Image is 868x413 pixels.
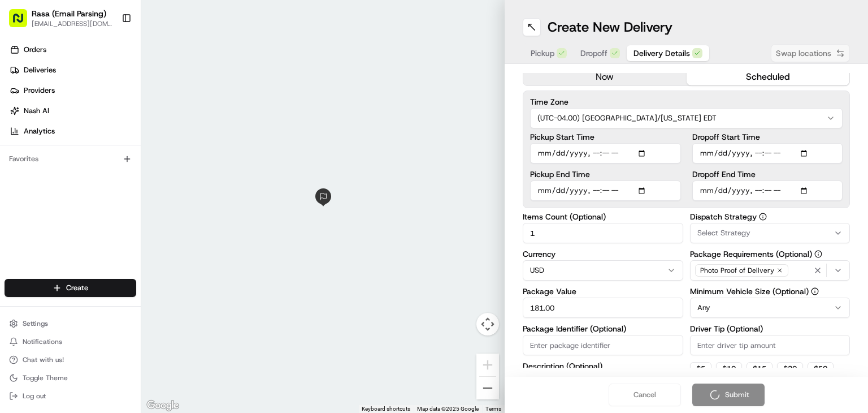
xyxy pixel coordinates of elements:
[5,388,136,404] button: Log out
[690,213,850,221] label: Dispatch Strategy
[144,398,181,413] img: Google
[777,362,803,376] button: $30
[175,144,206,158] button: See all
[700,266,774,275] span: Photo Proof of Delivery
[5,150,136,168] div: Favorites
[11,147,76,156] div: Past conversations
[5,334,136,350] button: Notifications
[192,111,206,124] button: Start new chat
[690,335,850,355] input: Enter driver tip amount
[23,319,48,328] span: Settings
[548,18,672,36] h1: Create New Delivery
[716,362,742,376] button: $10
[690,325,850,333] label: Driver Tip (Optional)
[523,362,683,370] label: Description (Optional)
[5,41,141,59] a: Orders
[66,283,88,293] span: Create
[29,72,186,84] input: Clear
[633,48,690,59] span: Delivery Details
[5,279,136,297] button: Create
[808,362,834,376] button: $50
[523,68,687,85] button: now
[96,253,105,263] div: 💻
[51,107,185,119] div: Start new chat
[23,355,64,364] span: Chat with us!
[11,11,34,33] img: Nash
[23,252,86,264] span: Knowledge Base
[158,205,181,214] span: [DATE]
[5,352,136,368] button: Chat with us!
[417,406,479,412] span: Map data ©2025 Google
[112,280,137,289] span: Pylon
[152,205,156,214] span: •
[690,287,850,295] label: Minimum Vehicle Size (Optional)
[814,250,822,258] button: Package Requirements (Optional)
[91,248,186,268] a: 💻API Documentation
[580,48,607,59] span: Dropoff
[5,122,141,140] a: Analytics
[32,8,106,19] button: Rasa (Email Parsing)
[5,370,136,386] button: Toggle Theme
[485,406,501,412] a: Terms (opens in new tab)
[11,164,29,182] img: Liam S.
[747,362,772,376] button: $15
[523,287,683,295] label: Package Value
[530,98,843,106] label: Time Zone
[24,65,56,75] span: Deliveries
[811,287,819,295] button: Minimum Vehicle Size (Optional)
[692,133,843,141] label: Dropoff Start Time
[23,206,32,215] img: 1736555255976-a54dd68f-1ca7-489b-9aae-adbdc363a1c4
[5,61,141,79] a: Deliveries
[94,175,98,184] span: •
[759,213,767,221] button: Dispatch Strategy
[531,48,554,59] span: Pickup
[107,252,181,264] span: API Documentation
[523,325,683,333] label: Package Identifier (Optional)
[51,119,155,128] div: We're available if you need us!
[24,107,44,128] img: 5e9a9d7314ff4150bce227a61376b483.jpg
[523,335,683,355] input: Enter package identifier
[692,170,843,178] label: Dropoff End Time
[80,279,137,289] a: Powered byPylon
[23,373,68,382] span: Toggle Theme
[11,253,20,263] div: 📗
[476,313,499,335] button: Map camera controls
[362,405,410,413] button: Keyboard shortcuts
[11,195,29,213] img: Joana Marie Avellanoza
[32,19,112,28] button: [EMAIL_ADDRESS][DOMAIN_NAME]
[523,223,683,243] input: Enter number of items
[5,5,117,32] button: Rasa (Email Parsing)[EMAIL_ADDRESS][DOMAIN_NAME]
[523,250,683,258] label: Currency
[690,362,711,376] button: $5
[690,223,850,243] button: Select Strategy
[5,316,136,332] button: Settings
[35,205,150,214] span: [PERSON_NAME] [PERSON_NAME]
[697,228,750,238] span: Select Strategy
[23,392,46,401] span: Log out
[530,133,681,141] label: Pickup Start Time
[35,175,92,184] span: [PERSON_NAME]
[24,126,55,136] span: Analytics
[5,102,141,120] a: Nash AI
[476,377,499,399] button: Zoom out
[7,248,91,268] a: 📗Knowledge Base
[523,298,683,318] input: Enter package value
[23,337,62,346] span: Notifications
[523,213,683,221] label: Items Count (Optional)
[144,398,181,413] a: Open this area in Google Maps (opens a new window)
[11,45,206,63] p: Welcome 👋
[5,81,141,100] a: Providers
[24,106,49,116] span: Nash AI
[11,107,32,128] img: 1736555255976-a54dd68f-1ca7-489b-9aae-adbdc363a1c4
[687,68,850,85] button: scheduled
[100,175,123,184] span: [DATE]
[23,175,32,184] img: 1736555255976-a54dd68f-1ca7-489b-9aae-adbdc363a1c4
[690,260,850,281] button: Photo Proof of Delivery
[476,354,499,376] button: Zoom in
[24,85,55,96] span: Providers
[530,170,681,178] label: Pickup End Time
[690,250,850,258] label: Package Requirements (Optional)
[24,45,46,55] span: Orders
